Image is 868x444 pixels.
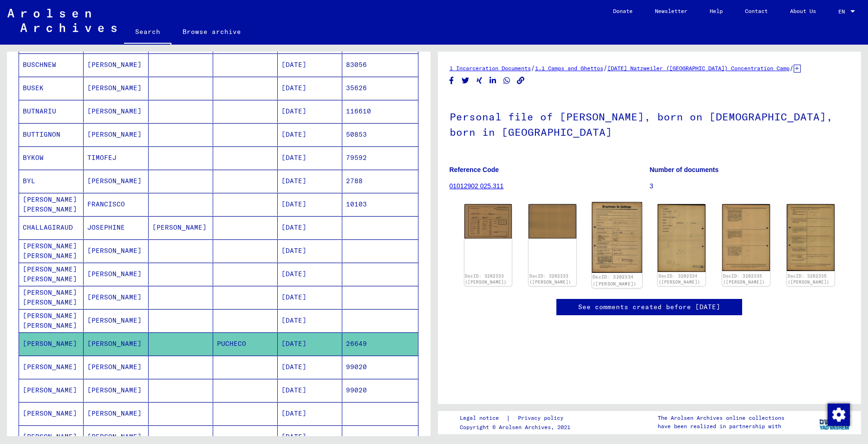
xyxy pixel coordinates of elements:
a: DocID: 3202335 ([PERSON_NAME]) [788,273,829,285]
a: See comments created before [DATE] [578,302,720,312]
mat-cell: BYKOW [19,146,84,169]
mat-cell: 99020 [342,356,418,378]
mat-cell: BUSEK [19,77,84,99]
mat-cell: [PERSON_NAME] [84,53,148,76]
mat-cell: BUTNARIU [19,100,84,123]
a: Privacy policy [510,413,574,423]
b: Reference Code [450,166,499,173]
a: 01012902 025.311 [450,182,504,190]
mat-cell: [DATE] [278,146,342,169]
mat-cell: [DATE] [278,123,342,146]
mat-cell: [PERSON_NAME] [84,356,148,378]
mat-cell: [PERSON_NAME] [PERSON_NAME] [19,286,84,309]
mat-cell: [PERSON_NAME] [84,332,148,355]
img: 002.jpg [529,204,576,239]
mat-cell: [DATE] [278,53,342,76]
mat-cell: BUTTIGNON [19,123,84,146]
mat-cell: [PERSON_NAME] [84,309,148,332]
p: have been realized in partnership with [658,422,784,431]
a: Legal notice [460,413,506,423]
mat-cell: [DATE] [278,239,342,262]
mat-cell: 26649 [342,332,418,355]
mat-cell: [DATE] [278,379,342,402]
div: Change consent [827,403,849,425]
mat-cell: [DATE] [278,332,342,355]
mat-cell: JOSEPHINE [84,216,148,239]
img: 001.jpg [592,202,642,273]
mat-cell: [DATE] [278,286,342,309]
mat-cell: FRANCISCO [84,193,148,216]
mat-cell: [PERSON_NAME] [84,379,148,402]
mat-cell: [PERSON_NAME] [84,77,148,99]
a: DocID: 3202333 ([PERSON_NAME]) [465,273,507,285]
mat-cell: PUCHECO [213,332,278,355]
mat-cell: BUSCHNEW [19,53,84,76]
p: 3 [650,181,849,191]
a: DocID: 3202335 ([PERSON_NAME]) [723,273,765,285]
img: Arolsen_neg.svg [7,9,117,32]
span: / [603,64,607,72]
img: 001.jpg [722,204,770,271]
mat-cell: TIMOFEJ [84,146,148,169]
mat-cell: [PERSON_NAME] [19,356,84,378]
mat-cell: [PERSON_NAME] [PERSON_NAME] [19,309,84,332]
a: [DATE] Natzweiler ([GEOGRAPHIC_DATA]) Concentration Camp [607,65,790,72]
mat-cell: [DATE] [278,77,342,99]
img: yv_logo.png [817,411,852,434]
mat-cell: [DATE] [278,100,342,123]
mat-cell: [PERSON_NAME] [19,402,84,425]
mat-cell: BYL [19,170,84,192]
div: | [460,413,574,423]
mat-cell: 99020 [342,379,418,402]
a: 1.1 Camps and Ghettos [535,65,603,72]
mat-cell: [PERSON_NAME] [84,170,148,192]
mat-cell: 116610 [342,100,418,123]
mat-cell: CHALLAGIRAUD [19,216,84,239]
mat-cell: [DATE] [278,309,342,332]
a: 1 Incarceration Documents [450,65,531,72]
mat-cell: [PERSON_NAME] [19,332,84,355]
button: Share on Twitter [461,75,470,86]
img: Change consent [828,404,850,426]
a: Search [124,20,171,45]
span: EN [838,8,848,15]
mat-cell: [PERSON_NAME] [PERSON_NAME] [19,239,84,262]
p: Copyright © Arolsen Archives, 2021 [460,423,574,431]
img: 001.jpg [464,204,512,239]
mat-cell: 10103 [342,193,418,216]
mat-cell: [PERSON_NAME] [149,216,213,239]
mat-cell: [PERSON_NAME] [84,402,148,425]
button: Share on Xing [475,75,484,86]
a: DocID: 3202334 ([PERSON_NAME]) [593,275,637,287]
mat-cell: 83056 [342,53,418,76]
button: Share on Facebook [447,75,457,86]
a: DocID: 3202334 ([PERSON_NAME]) [659,273,700,285]
h1: Personal file of [PERSON_NAME], born on [DEMOGRAPHIC_DATA], born in [GEOGRAPHIC_DATA] [450,95,850,152]
p: The Arolsen Archives online collections [658,414,784,422]
mat-cell: [PERSON_NAME] [84,123,148,146]
mat-cell: [PERSON_NAME] [PERSON_NAME] [19,263,84,285]
mat-cell: [PERSON_NAME] [84,100,148,123]
mat-cell: [PERSON_NAME] [PERSON_NAME] [PERSON_NAME] [PERSON_NAME] [19,193,84,216]
a: DocID: 3202333 ([PERSON_NAME]) [529,273,571,285]
img: 002.jpg [658,204,705,272]
mat-cell: 35626 [342,77,418,99]
mat-cell: [DATE] [278,170,342,192]
button: Share on LinkedIn [488,75,498,86]
span: / [790,64,794,72]
mat-cell: [PERSON_NAME] [84,286,148,309]
mat-cell: [DATE] [278,216,342,239]
b: Number of documents [650,166,719,173]
button: Copy link [516,75,526,86]
mat-cell: [DATE] [278,263,342,285]
mat-cell: [DATE] [278,193,342,216]
span: / [531,64,535,72]
img: 002.jpg [787,204,835,271]
mat-cell: [PERSON_NAME] [84,263,148,285]
mat-cell: [DATE] [278,356,342,378]
mat-cell: 50853 [342,123,418,146]
mat-cell: [PERSON_NAME] [19,379,84,402]
mat-cell: 79592 [342,146,418,169]
mat-cell: 2788 [342,170,418,192]
button: Share on WhatsApp [502,75,512,86]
